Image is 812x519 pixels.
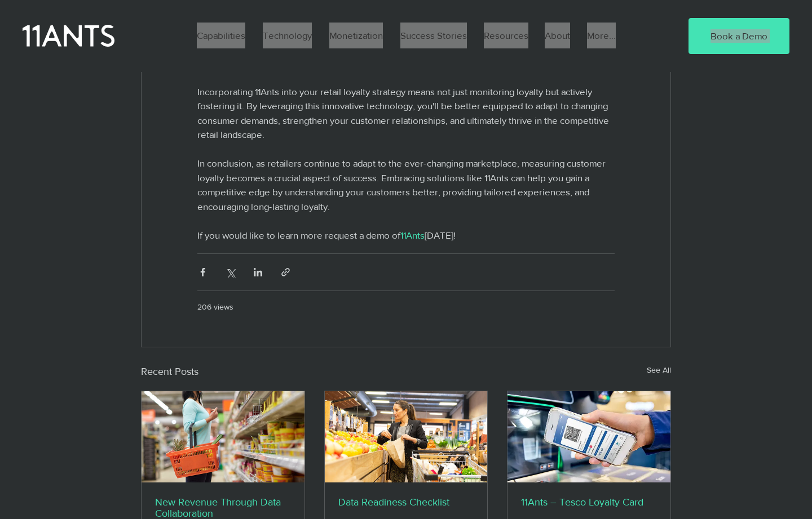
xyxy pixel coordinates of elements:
[197,158,608,212] span: In conclusion, as retailers continue to adapt to the ever-changing marketplace, measuring custome...
[142,391,304,482] img: Supermarket customer with basket
[280,267,291,278] button: Share via link
[325,391,488,482] img: Retail customer choosing produce
[392,23,475,48] a: Success Stories
[225,267,236,278] button: Share via X (Twitter)
[197,86,611,140] span: Incorporating 11Ants into your retail loyalty strategy means not just monitoring loyalty but acti...
[253,267,263,278] button: Share via LinkedIn
[188,23,254,48] a: Capabilities
[581,23,621,48] p: More...
[425,230,456,240] span: [DATE]!
[188,23,654,48] nav: Site
[197,230,400,240] span: If you would like to learn more request a demo of
[191,23,251,48] p: Capabilities
[539,23,576,48] p: About
[478,23,534,48] p: Resources
[521,496,657,508] a: 11Ants – Tesco Loyalty Card
[321,23,392,48] a: Monetization
[324,23,389,48] p: Monetization
[710,29,767,43] span: Book a Demo
[254,23,321,48] a: Technology
[257,23,317,48] p: Technology
[155,496,291,519] a: New Revenue Through Data Collaboration
[536,23,579,48] a: About
[689,18,789,54] a: Book a Demo
[197,302,233,311] span: 206 views
[507,391,670,482] img: 11ants tesco loyalty card
[197,267,208,278] button: Share via Facebook
[647,364,671,379] a: See All
[197,301,233,313] div: 206 views
[400,230,425,240] a: 11Ants
[475,23,536,48] a: Resources
[338,496,474,508] a: Data Readiness Checklist
[141,364,198,379] h2: Recent Posts
[395,23,473,48] p: Success Stories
